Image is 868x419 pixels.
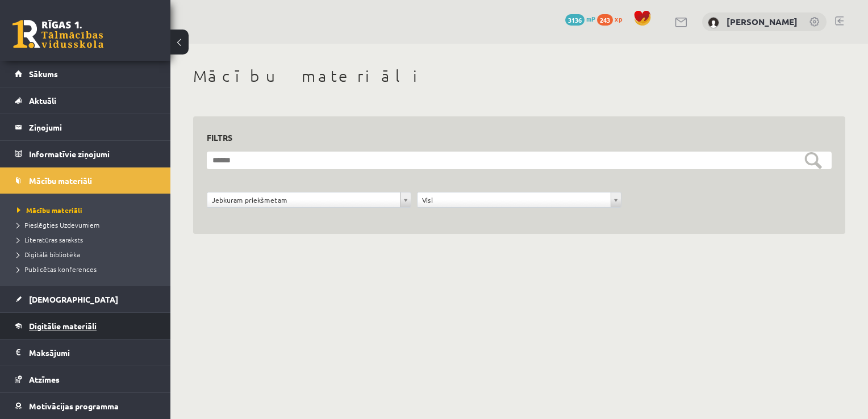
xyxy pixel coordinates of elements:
[29,114,156,140] legend: Ziņojumi
[727,16,798,27] a: [PERSON_NAME]
[207,130,818,145] h3: Filtrs
[29,401,119,411] span: Motivācijas programma
[17,264,159,274] a: Publicētas konferences
[15,393,156,419] a: Motivācijas programma
[29,321,97,331] span: Digitālie materiāli
[193,66,845,86] h1: Mācību materiāli
[15,313,156,339] a: Digitālie materiāli
[29,374,60,384] span: Atzīmes
[597,14,613,26] span: 243
[17,205,159,215] a: Mācību materiāli
[17,234,159,245] a: Literatūras saraksts
[597,14,628,23] a: 243 xp
[29,95,56,106] span: Aktuāli
[708,17,719,28] img: Paula Svilāne
[17,206,82,215] span: Mācību materiāli
[17,265,97,274] span: Publicētas konferences
[17,250,80,259] span: Digitālā bibliotēka
[12,20,103,48] a: Rīgas 1. Tālmācības vidusskola
[15,366,156,392] a: Atzīmes
[615,14,622,23] span: xp
[29,294,118,304] span: [DEMOGRAPHIC_DATA]
[17,249,159,259] a: Digitālā bibliotēka
[565,14,585,26] span: 3136
[15,340,156,366] a: Maksājumi
[586,14,595,23] span: mP
[17,220,99,229] span: Pieslēgties Uzdevumiem
[29,340,156,366] legend: Maksājumi
[17,235,83,244] span: Literatūras saraksts
[15,141,156,167] a: Informatīvie ziņojumi
[15,114,156,140] a: Ziņojumi
[15,167,156,194] a: Mācību materiāli
[15,286,156,312] a: [DEMOGRAPHIC_DATA]
[422,192,606,207] span: Visi
[17,220,159,230] a: Pieslēgties Uzdevumiem
[207,192,411,207] a: Jebkuram priekšmetam
[418,192,621,207] a: Visi
[212,192,396,207] span: Jebkuram priekšmetam
[29,69,58,79] span: Sākums
[15,87,156,114] a: Aktuāli
[565,14,595,23] a: 3136 mP
[29,175,92,186] span: Mācību materiāli
[15,61,156,87] a: Sākums
[29,141,156,167] legend: Informatīvie ziņojumi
